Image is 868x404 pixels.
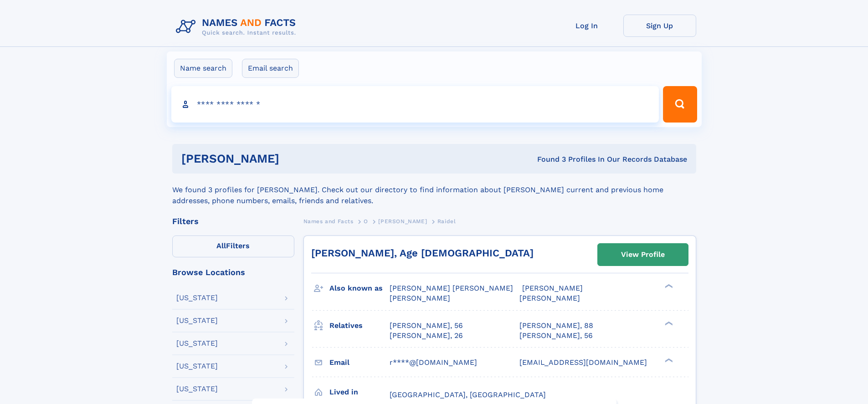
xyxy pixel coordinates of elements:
[663,320,673,326] div: ❯
[390,331,463,341] a: [PERSON_NAME], 26
[174,59,232,78] label: Name search
[408,154,687,164] div: Found 3 Profiles In Our Records Database
[519,358,647,367] span: [EMAIL_ADDRESS][DOMAIN_NAME]
[663,283,673,289] div: ❯
[378,215,427,227] a: [PERSON_NAME]
[364,218,368,225] span: O
[550,15,623,37] a: Log In
[216,241,226,250] span: All
[171,86,659,123] input: search input
[519,294,580,302] span: [PERSON_NAME]
[364,215,368,227] a: O
[390,321,463,331] a: [PERSON_NAME], 56
[390,284,513,292] span: [PERSON_NAME] [PERSON_NAME]
[311,247,534,259] a: [PERSON_NAME], Age [DEMOGRAPHIC_DATA]
[663,86,697,123] button: Search Button
[303,215,354,227] a: Names and Facts
[172,15,303,39] img: Logo Names and Facts
[176,363,218,370] div: [US_STATE]
[437,218,456,225] span: Raidel
[663,357,673,363] div: ❯
[176,340,218,347] div: [US_STATE]
[519,331,593,341] a: [PERSON_NAME], 56
[176,317,218,324] div: [US_STATE]
[176,385,218,393] div: [US_STATE]
[390,294,450,302] span: [PERSON_NAME]
[621,244,665,265] div: View Profile
[181,153,408,164] h1: [PERSON_NAME]
[329,384,390,400] h3: Lived in
[172,268,294,276] div: Browse Locations
[329,318,390,333] h3: Relatives
[329,355,390,370] h3: Email
[172,174,696,206] div: We found 3 profiles for [PERSON_NAME]. Check out our directory to find information about [PERSON_...
[522,284,583,292] span: [PERSON_NAME]
[176,294,218,302] div: [US_STATE]
[329,281,390,296] h3: Also known as
[172,235,294,257] label: Filters
[242,59,299,78] label: Email search
[378,218,427,225] span: [PERSON_NAME]
[172,217,294,225] div: Filters
[519,321,593,331] a: [PERSON_NAME], 88
[598,244,688,266] a: View Profile
[390,390,546,399] span: [GEOGRAPHIC_DATA], [GEOGRAPHIC_DATA]
[623,15,696,37] a: Sign Up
